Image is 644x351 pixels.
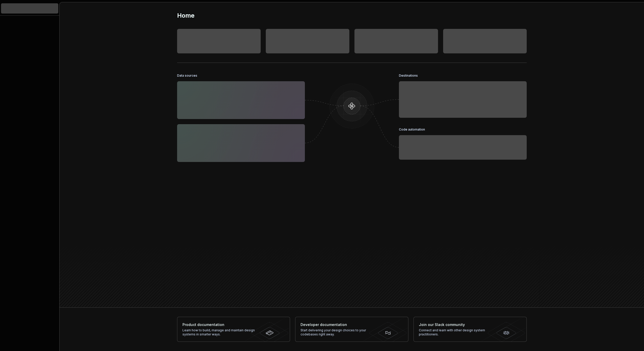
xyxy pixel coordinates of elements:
[399,72,418,79] div: Destinations
[177,11,194,20] h2: Home
[419,322,493,327] div: Join our Slack community
[301,322,375,327] div: Developer documentation
[177,72,197,79] div: Data sources
[177,317,290,342] a: Product documentationLearn how to build, manage and maintain design systems in smarter ways.
[399,126,425,133] div: Code automation
[295,317,408,342] a: Developer documentationStart delivering your design choices to your codebases right away.
[413,317,527,342] a: Join our Slack communityConnect and learn with other design system practitioners.
[301,328,375,336] div: Start delivering your design choices to your codebases right away.
[419,328,493,336] div: Connect and learn with other design system practitioners.
[182,322,257,327] div: Product documentation
[182,328,257,336] div: Learn how to build, manage and maintain design systems in smarter ways.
